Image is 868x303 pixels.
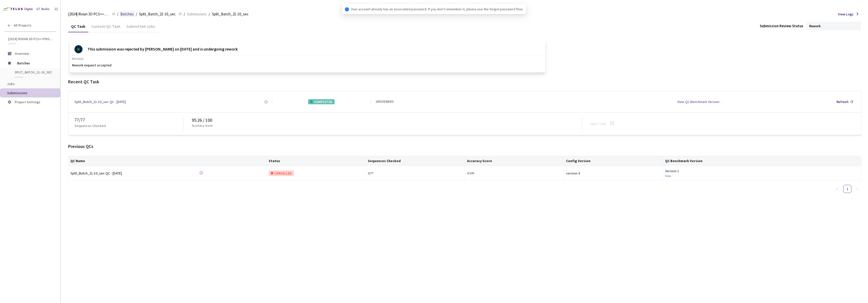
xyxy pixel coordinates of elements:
li: / [209,11,210,17]
span: Overview [15,51,29,56]
li: Previous Page [833,185,841,193]
span: Project Settings [15,100,40,104]
span: info-circle [345,7,349,11]
span: right [856,187,859,190]
div: Submitted Jobs [123,24,158,32]
span: All Projects [14,23,32,28]
li: Next Page [853,185,861,193]
div: COMPLETED [308,99,335,104]
span: Jobs [7,82,15,86]
li: / [136,11,137,17]
span: Split_Batch_21-10_sec [212,11,249,17]
th: Config Version [564,156,663,166]
p: MESSAGE [72,57,543,61]
div: 0/100 [467,171,562,176]
div: CANCELLED [269,170,294,176]
th: Status [267,156,366,166]
div: version 4 [566,170,661,176]
div: View QC Benchmark Version [677,99,719,104]
div: QC Task [68,24,88,32]
span: Batches [120,11,134,17]
th: QC Name [68,156,267,166]
p: Accuracy Score [192,123,212,128]
div: Version 1 [665,168,859,174]
a: Batches [119,11,135,17]
span: [2024] Rivian 3D PCS<>Production [68,11,109,17]
th: Sequences Checked [366,156,465,166]
button: right [853,185,861,193]
p: Rework request accepted [72,63,543,67]
span: Split_Batch_21-10_sec [139,11,176,17]
div: Previous QCs [68,143,861,150]
span: Batches [17,58,52,68]
div: Refresh [836,99,849,104]
a: View [665,174,671,178]
li: / [184,11,185,17]
a: 1 [844,185,851,193]
div: Submission Review Status [760,23,803,29]
div: GT Studio [36,7,50,12]
div: 95.26 / 100 [192,117,582,123]
a: Split_Batch_21-10_sec QC - [DATE] [74,99,126,104]
a: Open Task [590,121,606,126]
div: Recent QC Task [68,79,861,85]
span: Submissions [187,11,207,17]
span: Your account already has an associated password. If you don't remember it, please use the forgot ... [351,6,523,12]
li: 1 [843,185,851,193]
button: left [833,185,841,193]
div: 0 / 77 [368,171,463,176]
div: Custom QC Task [88,24,123,32]
span: Submissions [7,91,28,95]
span: left [836,187,839,190]
th: Accuracy Score [465,156,564,166]
a: Submissions [186,11,208,17]
span: View Logs [838,12,854,17]
p: Sequences Checked [74,123,106,128]
span: [2024] Rivian 3D PCS<>Production [8,37,53,41]
li: / [117,11,118,17]
th: QC Benchmark Version [663,156,861,166]
div: 1 REVIEWERS [375,99,394,104]
div: Split_Batch_21-10_sec QC - [DATE] [70,170,141,176]
div: 77 / 77 [74,117,183,123]
span: Split_Batch_21-10_sec [15,70,52,74]
p: This submission was rejected by [PERSON_NAME] on [DATE] and is undergoing rework [88,45,238,53]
